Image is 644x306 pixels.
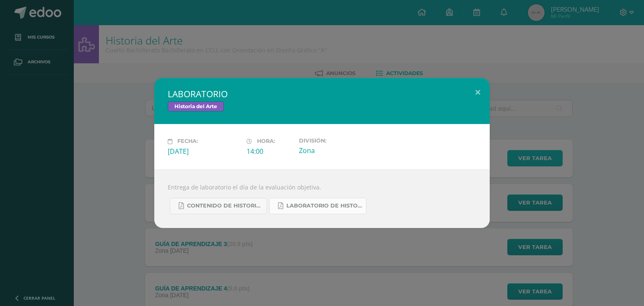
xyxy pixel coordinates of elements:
[168,147,240,156] div: [DATE]
[168,88,476,100] h2: LABORATORIO
[257,138,275,145] span: Hora:
[299,146,371,155] div: Zona
[299,137,371,144] label: División:
[466,78,490,106] button: Close (Esc)
[187,202,262,209] span: CONTENIDO DE HISTORIA DEL ARTE UIV.pdf
[170,198,267,214] a: CONTENIDO DE HISTORIA DEL ARTE UIV.pdf
[154,169,490,228] div: Entrega de laboratorio el día de la evaluación objetiva.
[269,198,366,214] a: LABORATORIO DE HISTORIA DEL ARTE.pdf
[168,101,224,112] span: Historia del Arte
[177,138,198,145] span: Fecha:
[286,202,362,209] span: LABORATORIO DE HISTORIA DEL ARTE.pdf
[247,147,292,156] div: 14:00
